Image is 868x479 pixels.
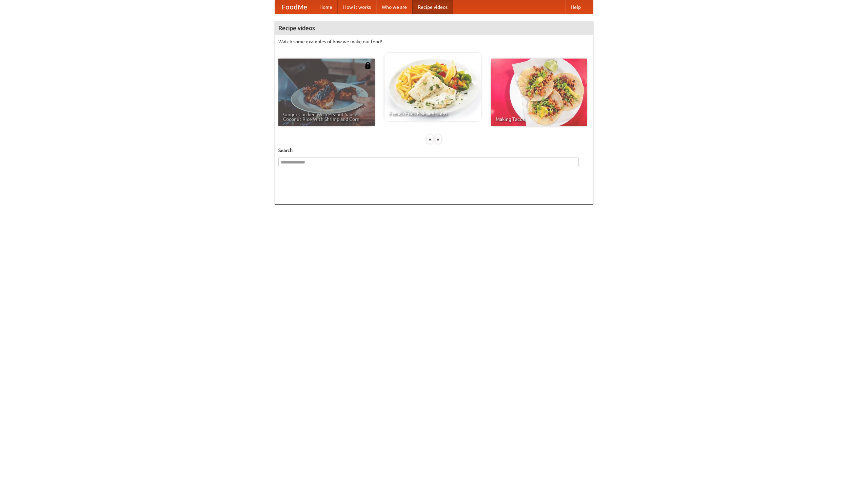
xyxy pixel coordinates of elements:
div: » [435,135,441,144]
a: Recipe videos [412,0,453,14]
h5: Search [278,147,590,154]
a: How it works [338,0,376,14]
img: 483408.png [364,62,371,69]
a: FoodMe [275,0,314,14]
a: Home [314,0,338,14]
h4: Recipe videos [275,21,593,35]
a: Making Tacos [491,59,587,126]
p: Watch some examples of how we make our food! [278,38,590,45]
span: French Fries Fish and Chips [389,111,476,116]
a: Who we are [376,0,412,14]
a: Help [565,0,586,14]
div: « [427,135,433,144]
span: Making Tacos [496,117,583,122]
a: French Fries Fish and Chips [384,53,481,121]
